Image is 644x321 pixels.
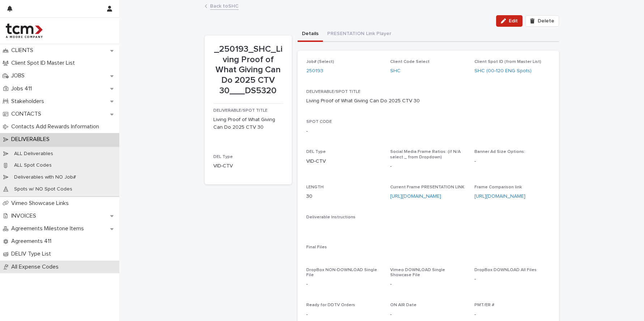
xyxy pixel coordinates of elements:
button: PRESENTATION Link Player [323,27,396,42]
p: DELIV Type List [8,251,57,257]
a: Back toSHC [210,1,239,10]
p: - [306,281,382,288]
a: 250193 [306,67,323,75]
span: PMT/ER # [474,303,494,307]
span: Edit [509,18,518,23]
p: - [474,275,550,283]
p: - [306,311,382,318]
p: - [390,281,466,288]
button: Details [298,27,323,42]
p: - [474,311,550,318]
p: - [390,311,466,318]
p: 30 [306,193,382,200]
span: Deliverable Instructions [306,215,355,219]
p: Stakeholders [8,98,50,105]
span: Final Files [306,245,327,249]
span: Vimeo DOWNLOAD Single Showcase File [390,268,445,277]
span: DropBox DOWNLOAD All Files [474,268,537,272]
p: Client Spot ID Master List [8,60,81,67]
span: Banner Ad Size Options: [474,150,525,154]
p: VID-CTV [306,158,382,165]
span: Client Code Select [390,60,430,64]
p: VID-CTV [213,162,283,170]
p: JOBS [8,72,30,79]
p: Living Proof of What Giving Can Do 2025 CTV 30 [213,116,283,131]
span: DEL Type [306,150,326,154]
span: DELIVERABLE/SPOT TITLE [306,90,361,94]
span: Social Media Frame Ratios: (if N/A select _ from Dropdown) [390,150,461,159]
p: Contacts Add Rewards Information [8,123,105,130]
p: Spots w/ NO Spot Codes [8,186,78,192]
a: [URL][DOMAIN_NAME] [474,194,525,199]
p: _250193_SHC_Living Proof of What Giving Can Do 2025 CTV 30___DS5320 [213,44,283,96]
p: CLIENTS [8,47,39,54]
a: [URL][DOMAIN_NAME] [390,194,441,199]
p: CONTACTS [8,111,47,117]
button: Delete [525,15,559,27]
a: SHC (00-120 ENG Spots) [474,67,532,75]
span: DEL Type [213,155,233,159]
span: SPOT CODE [306,120,332,124]
span: DropBox NON-DOWNLOAD Single File [306,268,377,277]
p: All Expense Codes [8,264,64,270]
p: INVOICES [8,213,42,219]
span: Ready for DDTV Orders [306,303,355,307]
p: - [474,158,550,165]
span: DELIVERABLE/SPOT TITLE [213,108,268,113]
p: ALL Spot Codes [8,162,57,168]
span: Client Spot ID (from Master List) [474,60,541,64]
p: Agreements Milestone Items [8,225,90,232]
p: Jobs 411 [8,85,38,92]
span: Current Frame PRESENTATION LINK [390,185,464,189]
p: - [306,128,308,135]
p: Living Proof of What Giving Can Do 2025 CTV 30 [306,97,420,105]
p: Deliverables with NO Job# [8,174,82,180]
span: ON AIR Date [390,303,417,307]
p: - [390,163,466,170]
button: Edit [496,15,523,27]
p: Agreements 411 [8,238,57,245]
span: Job# (Select) [306,60,334,64]
img: 4hMmSqQkux38exxPVZHQ [6,23,43,38]
p: DELIVERABLES [8,136,55,143]
p: Vimeo Showcase Links [8,200,74,207]
span: LENGTH [306,185,324,189]
a: SHC [390,67,401,75]
p: ALL Deliverables [8,151,59,157]
span: Frame Comparison link [474,185,522,189]
span: Delete [538,18,554,23]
